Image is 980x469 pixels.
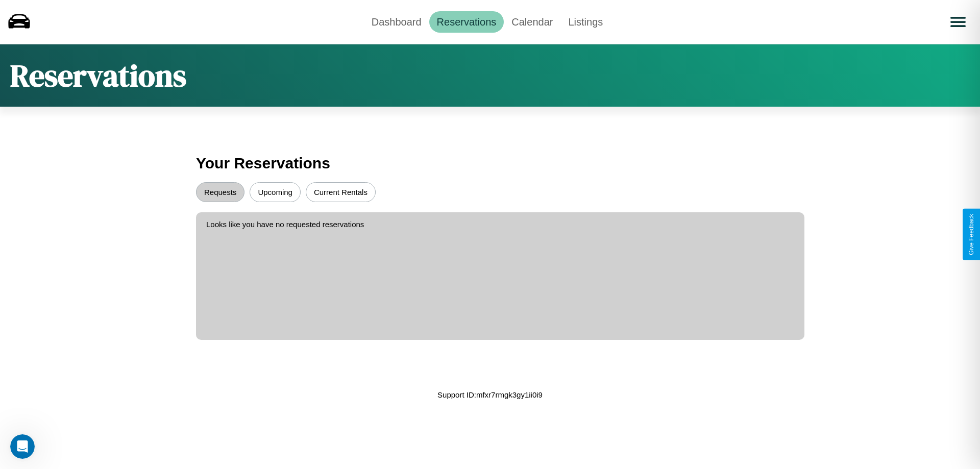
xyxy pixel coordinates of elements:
[968,214,975,255] div: Give Feedback
[364,11,429,33] a: Dashboard
[429,11,504,33] a: Reservations
[306,182,376,202] button: Current Rentals
[437,388,543,402] p: Support ID: mfxr7rmgk3gy1ii0i9
[10,55,186,96] h1: Reservations
[196,150,784,177] h3: Your Reservations
[250,182,301,202] button: Upcoming
[206,217,794,231] p: Looks like you have no requested reservations
[560,11,610,33] a: Listings
[944,8,972,36] button: Open menu
[10,434,35,459] iframe: Intercom live chat
[196,182,244,202] button: Requests
[504,11,560,33] a: Calendar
